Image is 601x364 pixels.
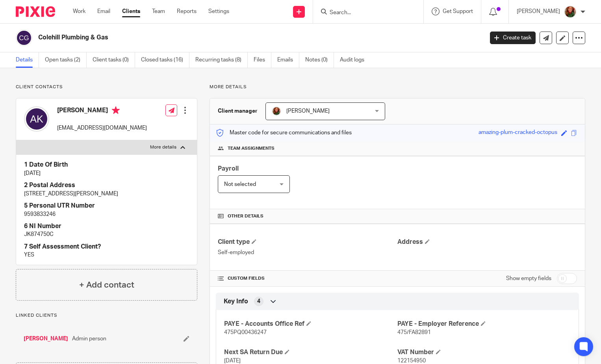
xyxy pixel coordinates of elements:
[224,182,256,187] span: Not selected
[340,52,370,68] a: Audit logs
[218,107,258,115] h3: Client manager
[24,230,189,238] p: JK874750C
[73,7,85,15] a: Work
[57,106,147,116] h4: [PERSON_NAME]
[218,165,239,172] span: Payroll
[24,161,189,169] h4: 1 Date Of Birth
[218,249,397,256] p: Self-employed
[305,52,334,68] a: Notes (0)
[216,129,352,137] p: Master code for secure communications and files
[150,144,176,150] p: More details
[97,7,110,15] a: Email
[112,106,120,114] i: Primary
[122,7,140,15] a: Clients
[16,84,197,90] p: Client contacts
[397,238,577,246] h4: Address
[397,348,571,357] h4: VAT Number
[490,32,536,44] a: Create task
[517,7,560,15] p: [PERSON_NAME]
[224,320,397,328] h4: PAYE - Accounts Office Ref
[16,30,32,46] img: svg%3E
[24,181,189,189] h4: 2 Postal Address
[38,33,390,42] h2: Colehill Plumbing & Gas
[16,6,55,17] img: Pixie
[24,222,189,230] h4: 6 NI Number
[24,243,189,251] h4: 7 Self Assessment Client?
[479,128,557,137] div: amazing-plum-cracked-octopus
[24,202,189,210] h4: 5 Personal UTR Number
[224,358,241,364] span: [DATE]
[195,52,248,68] a: Recurring tasks (8)
[397,358,426,364] span: 122154950
[506,275,551,282] label: Show empty fields
[397,320,571,328] h4: PAYE - Employer Reference
[72,335,106,343] span: Admin person
[24,169,189,177] p: [DATE]
[218,275,397,282] h4: CUSTOM FIELDS
[177,7,197,15] a: Reports
[24,106,49,132] img: svg%3E
[286,108,330,114] span: [PERSON_NAME]
[208,7,229,15] a: Settings
[16,52,39,68] a: Details
[57,124,147,132] p: [EMAIL_ADDRESS][DOMAIN_NAME]
[224,297,248,306] span: Key Info
[16,312,197,319] p: Linked clients
[24,251,189,259] p: YES
[272,106,281,116] img: sallycropped.JPG
[228,213,263,219] span: Other details
[24,210,189,218] p: 9593833246
[564,6,577,18] img: sallycropped.JPG
[397,330,431,335] span: 475/FA82891
[224,348,397,357] h4: Next SA Return Due
[24,190,189,198] p: [STREET_ADDRESS][PERSON_NAME]
[257,297,260,305] span: 4
[329,9,400,17] input: Search
[224,330,267,335] span: 475PQ00436247
[93,52,135,68] a: Client tasks (0)
[152,7,165,15] a: Team
[24,335,68,343] a: [PERSON_NAME]
[141,52,189,68] a: Closed tasks (16)
[218,238,397,246] h4: Client type
[45,52,87,68] a: Open tasks (2)
[210,84,585,90] p: More details
[228,145,275,152] span: Team assignments
[254,52,271,68] a: Files
[443,9,473,14] span: Get Support
[277,52,299,68] a: Emails
[79,279,134,291] h4: + Add contact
